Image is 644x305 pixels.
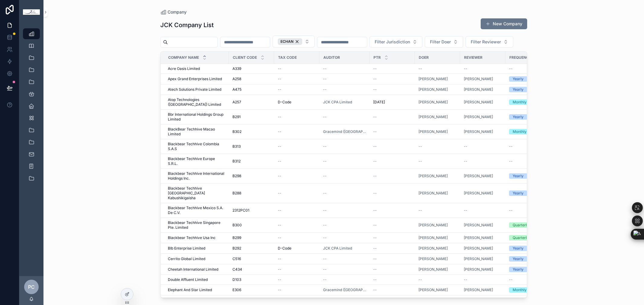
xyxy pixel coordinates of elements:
a: -- [278,235,316,240]
a: Gracemind ([GEOGRAPHIC_DATA]) [323,129,366,134]
a: [PERSON_NAME] [418,256,457,261]
span: 2312PC01 [232,208,249,213]
div: Monthly [513,129,527,134]
a: -- [278,77,316,81]
a: -- [323,267,366,272]
a: Blackbear Techhive [GEOGRAPHIC_DATA] Kabushikigaisha [168,186,225,200]
a: [PERSON_NAME] [464,246,502,251]
a: Cheetah International Limited [168,267,225,272]
div: Monthly [513,99,527,105]
div: Yearly [513,114,524,120]
span: B313 [232,144,241,149]
div: Quarterly [513,235,529,241]
a: -- [323,115,366,119]
span: D-Code [278,246,291,251]
span: -- [278,235,281,240]
span: B298 [232,174,241,178]
span: [DATE] [373,100,385,105]
span: -- [373,256,377,261]
span: -- [373,159,377,164]
a: [PERSON_NAME] [418,129,457,134]
span: -- [278,208,281,213]
span: [PERSON_NAME] [464,223,493,228]
a: [PERSON_NAME] [464,256,493,261]
button: Select Button [273,36,315,48]
a: -- [464,144,502,149]
a: [PERSON_NAME] [464,129,502,134]
a: [PERSON_NAME] [418,87,448,92]
a: B298 [232,174,271,178]
span: B288 [232,191,241,196]
span: [PERSON_NAME] [418,174,448,178]
span: ECHAN [280,39,293,44]
a: [PERSON_NAME] [418,235,448,240]
a: Acre Oasis Limited [168,66,225,71]
span: A475 [232,87,242,92]
a: Yearly [509,267,547,272]
a: -- [464,66,502,71]
span: -- [323,235,327,240]
a: Yearly [509,256,547,262]
span: -- [373,208,377,213]
a: Blackbear Techhive Colombia S.A.S [168,142,225,151]
a: B300 [232,223,271,228]
span: Filter Jurisdiction [375,39,410,45]
span: -- [323,159,327,164]
span: -- [278,115,281,119]
a: B291 [232,115,271,119]
a: [PERSON_NAME] [418,77,448,81]
a: D-Code [278,246,316,251]
span: -- [373,77,377,81]
span: -- [278,174,281,178]
a: Blackbear Techhive International Holdings Inc. [168,171,225,181]
span: [PERSON_NAME] [418,267,448,272]
a: BlackBear Techhive Macao Limited [168,127,225,137]
a: -- [418,66,457,71]
a: [PERSON_NAME] [418,235,457,240]
a: [PERSON_NAME] [418,115,448,119]
span: [PERSON_NAME] [418,256,448,261]
a: [PERSON_NAME] [464,174,493,178]
a: [PERSON_NAME] [418,100,448,105]
span: Acre Oasis Limited [168,66,200,71]
span: -- [323,144,327,149]
div: scrollable content [19,24,43,192]
a: [PERSON_NAME] [418,174,457,178]
span: [PERSON_NAME] [464,100,493,105]
button: New Company [481,18,527,29]
a: -- [373,87,411,92]
div: Yearly [513,87,524,92]
a: [PERSON_NAME] [464,115,493,119]
a: JCK CPA Limited [323,246,352,251]
span: -- [278,191,281,196]
span: -- [278,256,281,261]
a: [PERSON_NAME] [418,129,448,134]
a: [PERSON_NAME] [464,267,502,272]
div: Yearly [513,256,524,262]
a: -- [323,77,366,81]
a: -- [418,159,457,164]
span: [PERSON_NAME] [464,267,493,272]
a: 2312PC01 [232,208,271,213]
span: -- [418,144,422,149]
span: Atech Solutions Private Limited [168,87,221,92]
a: -- [373,208,411,213]
a: [PERSON_NAME] [464,77,493,81]
a: [PERSON_NAME] [464,246,493,251]
span: JCK CPA Limited [323,100,352,105]
a: Blackbear Techhive Europe S.R.L. [168,156,225,166]
a: Bbr International Holdings Group Limited [168,112,225,122]
a: -- [509,159,547,164]
a: [PERSON_NAME] [418,246,448,251]
span: Cerrito Global Limited [168,256,205,261]
a: Double Affluent Limited [168,277,225,282]
a: -- [323,144,366,149]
